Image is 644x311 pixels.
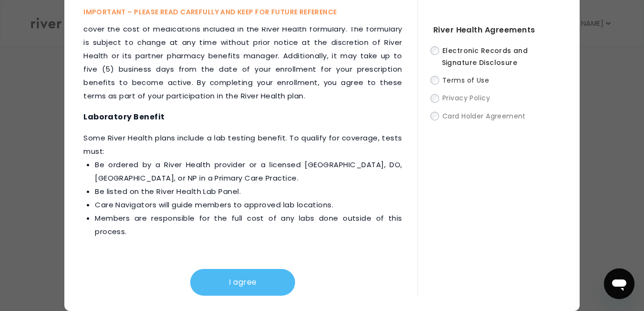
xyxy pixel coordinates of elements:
button: I agree [190,269,295,296]
span: Electronic Records and Signature Disclosure [442,46,528,67]
span: Card Holder Agreement [442,111,526,121]
p: ‍By enrolling in a River Health plan, you acknowledge and agree that the plan will only cover the... [83,9,402,103]
h4: River Health Agreements [433,23,561,37]
p: IMPORTANT – PLEASE READ CAREFULLY AND KEEP FOR FUTURE REFERENCE [83,6,418,18]
p: ‍Some River Health plans include a lab testing benefit. To qualify for coverage, tests must: [83,131,402,238]
li: Be ordered by a River Health provider or a licensed [GEOGRAPHIC_DATA], DO, [GEOGRAPHIC_DATA], or ... [95,158,402,185]
li: Members are responsible for the full cost of any labs done outside of this process. [95,212,402,238]
span: Terms of Use [442,75,489,85]
h4: Laboratory Benefit [83,110,402,124]
li: Be listed on the River Health Lab Panel. [95,185,402,198]
iframe: Button to launch messaging window [604,268,634,299]
span: Privacy Policy [442,94,490,103]
li: Care Navigators will guide members to approved lab locations. [95,198,402,212]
